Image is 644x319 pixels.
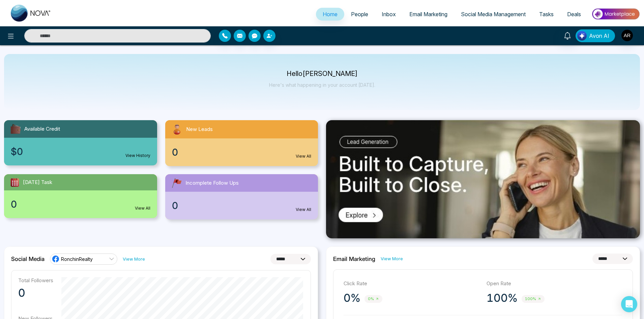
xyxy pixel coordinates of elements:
[621,296,637,312] div: Open Intercom Messenger
[186,126,213,133] span: New Leads
[11,5,51,22] img: Nova CRM Logo
[171,123,183,136] img: newLeads.svg
[9,123,22,135] img: availableCredit.svg
[326,120,640,238] img: .
[461,11,526,18] span: Social Media Management
[23,179,52,186] span: [DATE] Task
[172,198,178,213] span: 0
[171,177,183,189] img: followUps.svg
[375,8,403,21] a: Inbox
[125,153,150,159] a: View History
[18,277,53,284] p: Total Followers
[532,8,560,21] a: Tasks
[11,256,45,262] h2: Social Media
[11,144,23,159] span: $0
[161,174,322,219] a: Incomplete Follow Ups0View All
[9,177,20,188] img: todayTask.svg
[316,8,344,21] a: Home
[296,207,311,213] a: View All
[589,32,609,40] span: Avon AI
[567,11,581,18] span: Deals
[161,120,322,166] a: New Leads0View All
[172,145,178,159] span: 0
[577,31,587,41] img: Lead Flow
[123,256,145,262] a: View More
[382,11,396,18] span: Inbox
[539,11,554,18] span: Tasks
[344,280,480,288] p: Click Rate
[269,82,375,88] p: Here's what happening in your account [DATE].
[409,11,447,18] span: Email Marketing
[24,125,60,133] span: Available Credit
[135,205,150,211] a: View All
[364,295,382,303] span: 0%
[185,179,239,187] span: Incomplete Follow Ups
[454,8,532,21] a: Social Media Management
[522,295,545,303] span: 100%
[560,8,588,21] a: Deals
[344,291,360,305] p: 0%
[61,256,93,262] span: RonchinRealty
[11,197,17,211] span: 0
[381,256,403,262] a: View More
[576,29,615,42] button: Avon AI
[269,71,375,77] p: Hello [PERSON_NAME]
[18,286,53,300] p: 0
[351,11,368,18] span: People
[487,280,623,288] p: Open Rate
[621,30,633,41] img: User Avatar
[296,153,311,159] a: View All
[323,11,338,18] span: Home
[344,8,375,21] a: People
[487,291,518,305] p: 100%
[591,6,640,22] img: Market-place.gif
[333,256,375,262] h2: Email Marketing
[403,8,454,21] a: Email Marketing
